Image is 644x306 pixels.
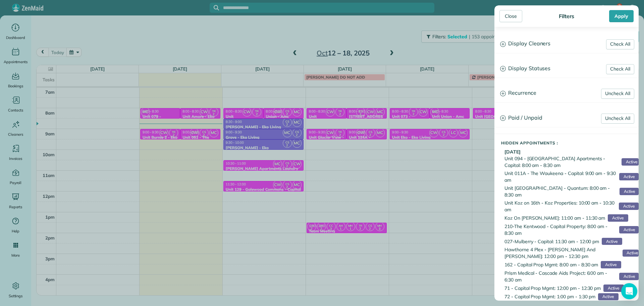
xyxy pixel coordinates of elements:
[504,223,616,236] span: 210-The Kentwood - Capital Property: 8:00 am - 8:30 am
[601,114,634,124] a: Uncheck All
[504,185,617,198] span: Unit [GEOGRAPHIC_DATA] - Quantum: 8:00 am - 8:30 am
[504,261,598,268] span: 162 - Capital Prop Mgmt: 8:00 am - 8:30 am
[504,149,521,155] b: [DATE]
[504,215,605,221] span: Koz On [PERSON_NAME]: 11:00 am - 11:30 am
[598,293,618,301] span: Active
[557,13,576,19] div: Filters
[501,141,639,145] h5: Hidden Appointments :
[621,283,637,299] div: Open Intercom Messenger
[495,60,638,77] a: Display Statuses
[619,273,639,280] span: Active
[603,285,624,292] span: Active
[504,170,616,183] span: Unit 011A - The Waukeena - Capital: 9:00 am - 9:30 am
[504,246,620,260] span: Hawthorne 4 Plex - [PERSON_NAME] And [PERSON_NAME]: 12:00 pm - 12:30 pm
[601,261,621,268] span: Active
[622,158,639,166] span: Active
[606,64,634,74] a: Check All
[619,173,639,180] span: Active
[504,200,616,213] span: Unit Koz on 16th - Koz Properties: 10:00 am - 10:30 am
[495,110,638,127] a: Paid / Unpaid
[619,203,639,210] span: Active
[602,238,622,245] span: Active
[504,270,616,283] span: Prism Medical - Cascade Aids Project: 6:00 am - 6:30 am
[620,188,639,195] span: Active
[504,155,619,169] span: Unit 094 - [GEOGRAPHIC_DATA] Apartments - Capital: 8:00 am - 8:30 am
[504,285,601,292] span: 71 - Capital Prop Mgmt: 12:00 pm - 12:30 pm
[499,10,522,22] div: Close
[504,293,595,300] span: 72 - Capital Prop Mgmt: 1:00 pm - 1:30 pm
[504,238,599,245] span: 027-Mulberry - Capital: 11:30 am - 12:00 pm
[601,89,634,99] a: Uncheck All
[619,226,639,233] span: Active
[609,10,634,22] div: Apply
[495,85,638,102] a: Recurrence
[608,214,628,222] span: Active
[623,250,639,257] span: Active
[606,39,634,49] a: Check All
[495,35,638,52] a: Display Cleaners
